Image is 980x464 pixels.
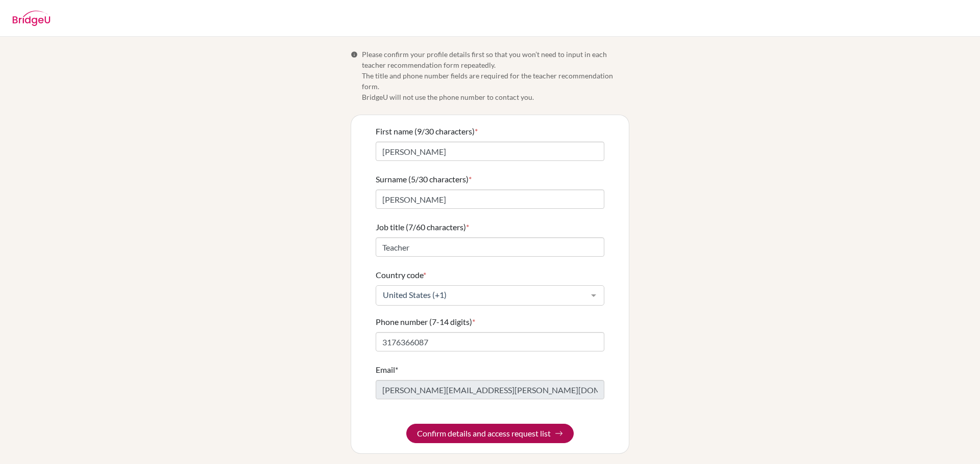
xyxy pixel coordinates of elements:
[376,189,604,209] input: Enter your surname
[376,316,475,328] label: Phone number (7-14 digits)
[406,424,574,443] button: Confirm details and access request list
[376,332,604,351] input: Enter your number
[12,11,51,26] img: BridgeU logo
[351,51,358,58] span: Info
[555,429,563,438] img: Arrow right
[376,173,472,185] label: Surname (5/30 characters)
[362,49,629,102] span: Please confirm your profile details first so that you won’t need to input in each teacher recomme...
[376,237,604,257] input: Enter your job title
[376,142,604,161] input: Enter your first name
[376,221,469,233] label: Job title (7/60 characters)
[380,290,583,300] span: United States (+1)
[376,125,478,138] label: First name (9/30 characters)
[376,364,398,376] label: Email*
[376,269,426,281] label: Country code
